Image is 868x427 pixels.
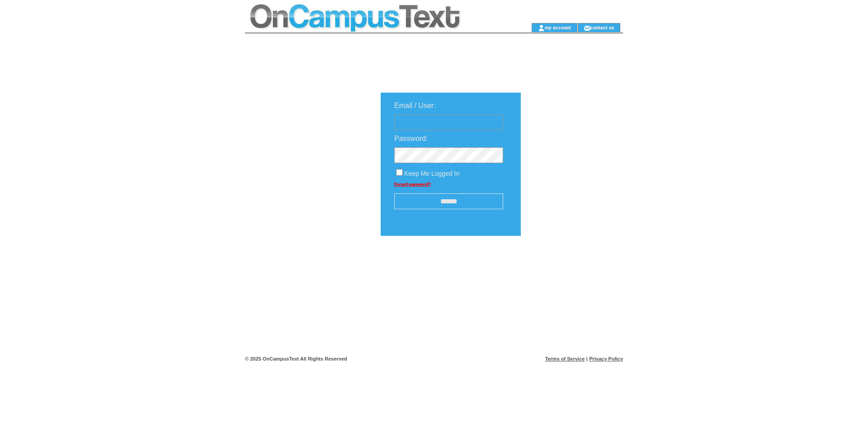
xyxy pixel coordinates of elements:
[538,24,545,32] img: account_icon.gif;jsessionid=B88B77897703F52F4DE0CCFC2AE0DEE8
[584,24,590,32] img: contact_us_icon.gif;jsessionid=B88B77897703F52F4DE0CCFC2AE0DEE8
[586,356,588,361] span: |
[394,102,436,109] span: Email / User:
[394,135,428,142] span: Password:
[245,356,347,361] span: © 2025 OnCampusText All Rights Reserved
[589,356,623,361] a: Privacy Policy
[545,24,571,30] a: my account
[590,24,614,30] a: contact us
[394,182,431,187] a: Forgot password?
[547,258,592,270] img: transparent.png;jsessionid=B88B77897703F52F4DE0CCFC2AE0DEE8
[545,356,585,361] a: Terms of Service
[404,170,459,177] span: Keep Me Logged In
